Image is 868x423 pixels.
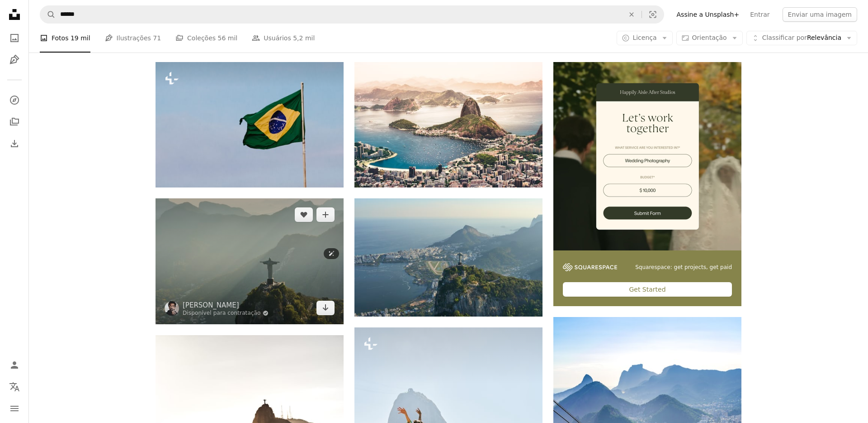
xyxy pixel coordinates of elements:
span: Licença [632,34,656,41]
a: Cristo Redentor, Brasil [354,253,542,261]
a: Coleções 56 mil [175,24,237,53]
button: Orientação [676,31,743,45]
a: Fotos [5,29,24,47]
span: Relevância [762,34,841,43]
img: uma bandeira verde e amarela voando ao vento [156,62,344,187]
a: Histórico de downloads [5,135,24,153]
span: 71 [153,33,161,43]
a: [PERSON_NAME] [183,301,269,310]
a: Squarespace: get projects, get paidGet Started [553,62,741,306]
img: Ir para o perfil de Raphael Nogueira [165,301,179,316]
button: Adicionar à coleção [316,207,335,222]
a: Explorar [5,91,24,109]
a: Disponível para contratação [183,310,269,317]
button: Enviar uma imagem [783,7,857,22]
a: Estátua do Cristo Redentor, Brasil [156,257,344,265]
form: Pesquise conteúdo visual em todo o site [40,5,664,24]
button: Classificar porRelevância [746,31,857,45]
span: Classificar por [762,34,807,41]
a: Ilustrações [5,51,24,69]
a: Entrar [745,7,775,22]
a: Ilustrações 71 [105,24,161,53]
a: Início — Unsplash [5,5,24,25]
img: file-1747939142011-51e5cc87e3c9 [563,263,617,271]
div: Get Started [563,282,732,297]
a: uma bandeira verde e amarela voando ao vento [156,120,344,129]
img: Cristo Redentor, Brasil [354,198,542,316]
a: Coleções [5,113,24,131]
a: fotografia aérea da paisagem urbana perto do mar [354,120,542,129]
button: Limpar [622,6,642,23]
a: Usuários 5,2 mil [252,24,315,53]
span: 56 mil [218,33,238,43]
button: Pesquise na Unsplash [40,6,56,23]
button: Licença [617,31,672,45]
a: Baixar [316,301,335,315]
button: Idioma [5,378,24,396]
a: Entrar / Cadastrar-se [5,356,24,374]
img: file-1747939393036-2c53a76c450aimage [553,62,741,250]
span: Orientação [692,34,727,41]
img: Estátua do Cristo Redentor, Brasil [156,198,344,324]
span: Squarespace: get projects, get paid [635,264,732,271]
button: Pesquisa visual [642,6,664,23]
button: Curtir [295,207,313,222]
a: Assine a Unsplash+ [671,7,745,22]
span: 5,2 mil [293,33,315,43]
button: Menu [5,399,24,418]
img: fotografia aérea da paisagem urbana perto do mar [354,62,542,187]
